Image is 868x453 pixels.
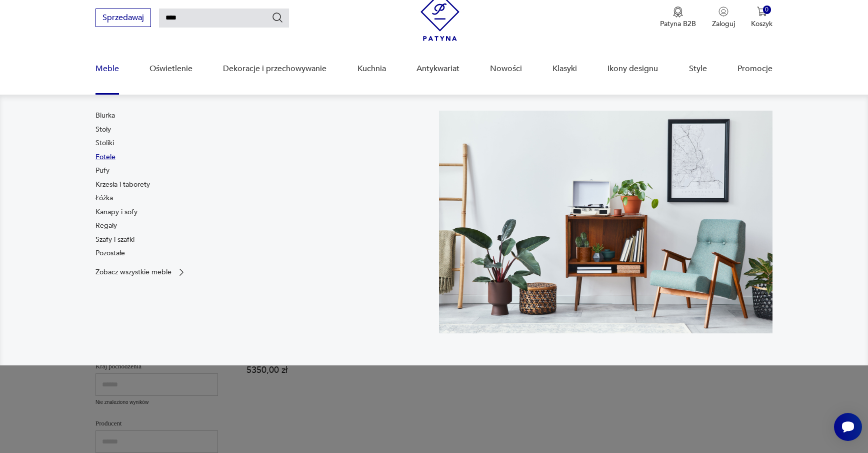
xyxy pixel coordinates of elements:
[490,50,522,88] a: Nowości
[95,267,186,277] a: Zobacz wszystkie meble
[712,19,735,29] p: Zaloguj
[660,7,696,29] button: Patyna B2B
[673,7,683,18] img: Ikona medalu
[660,19,696,29] p: Patyna B2B
[751,7,772,29] button: 0Koszyk
[95,125,111,135] a: Stoły
[95,50,119,88] a: Meble
[95,166,109,176] a: Pufy
[737,50,772,88] a: Promocje
[271,12,283,24] button: Szukaj
[751,19,772,29] p: Koszyk
[95,207,137,217] a: Kanapy i sofy
[149,50,192,88] a: Oświetlenie
[95,269,171,275] p: Zobacz wszystkie meble
[95,138,114,148] a: Stoliki
[416,50,459,88] a: Antykwariat
[834,413,862,441] iframe: Smartsupp widget button
[95,193,113,203] a: Łóżka
[712,7,735,29] button: Zaloguj
[757,7,767,17] img: Ikona koszyka
[763,6,771,14] div: 0
[357,50,386,88] a: Kuchnia
[223,50,326,88] a: Dekoracje i przechowywanie
[95,235,134,245] a: Szafy i szafki
[95,221,117,231] a: Regały
[95,9,151,27] button: Sprzedawaj
[552,50,577,88] a: Klasyki
[95,180,150,190] a: Krzesła i taborety
[607,50,658,88] a: Ikony designu
[95,15,151,22] a: Sprzedawaj
[660,7,696,29] a: Ikona medaluPatyna B2B
[95,152,115,162] a: Fotele
[439,111,772,333] img: 969d9116629659dbb0bd4e745da535dc.jpg
[718,7,728,17] img: Ikonka użytkownika
[95,248,125,258] a: Pozostałe
[689,50,707,88] a: Style
[95,111,115,121] a: Biurka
